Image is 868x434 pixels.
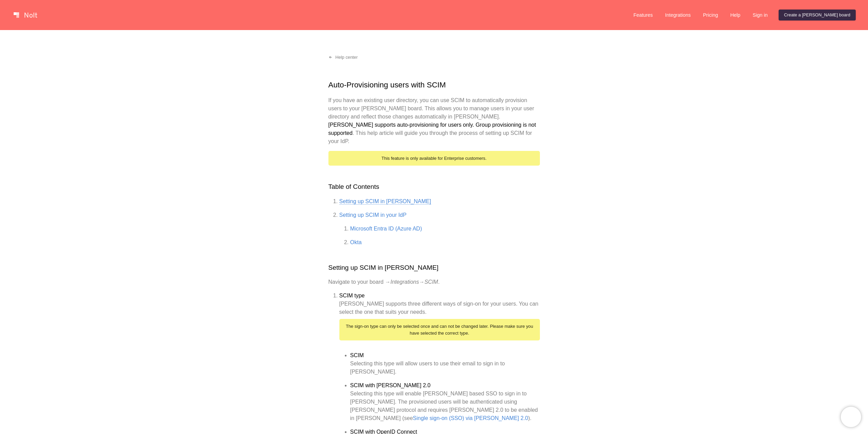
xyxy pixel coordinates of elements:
h1: Auto-Provisioning users with SCIM [328,79,540,91]
strong: SCIM with [PERSON_NAME] 2.0 [350,382,431,388]
em: Integrations [391,279,419,285]
strong: [PERSON_NAME] supports auto-provisioning for users only. Group provisioning is not supported [328,122,536,136]
div: This feature is only available for Enterprise customers. [328,151,540,166]
p: Navigate to your board → → . [328,278,540,286]
div: [PERSON_NAME] supports three different ways of sign-on for your users. You can select the one tha... [339,300,540,316]
strong: SCIM [350,352,364,358]
div: The sign-on type can only be selected once and can not be changed later. Please make sure you hav... [339,319,540,340]
a: Okta [350,239,362,245]
div: Selecting this type will allow users to use their email to sign in to [PERSON_NAME]. [350,360,540,376]
a: Microsoft Entra ID (Azure AD) [350,226,422,232]
h2: Setting up SCIM in [PERSON_NAME] [328,263,540,273]
a: Sign in [747,10,773,20]
p: If you have an existing user directory, you can use SCIM to automatically provision users to your... [328,96,540,145]
a: Single sign-on (SSO) via [PERSON_NAME] 2.0 [413,415,528,421]
em: SCIM [424,279,438,285]
a: Help [725,10,746,20]
a: Features [628,10,658,20]
a: Setting up SCIM in [PERSON_NAME] [339,198,431,205]
a: Integrations [660,10,696,20]
a: Pricing [697,10,723,20]
a: Setting up SCIM in your IdP [339,212,407,218]
iframe: Chatra live chat [841,407,861,427]
strong: SCIM type [339,293,365,298]
a: Create a [PERSON_NAME] board [779,10,856,20]
div: Selecting this type will enable [PERSON_NAME] based SSO to sign in to [PERSON_NAME]. The provisio... [350,390,540,422]
h2: Table of Contents [328,182,540,192]
a: Help center [323,52,363,63]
